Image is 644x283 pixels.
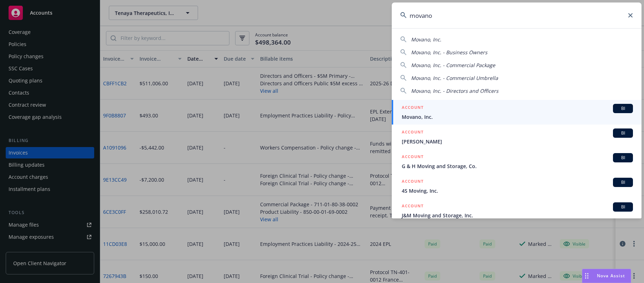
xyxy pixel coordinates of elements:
h5: ACCOUNT [402,153,424,162]
span: BI [616,204,630,210]
h5: ACCOUNT [402,202,424,211]
span: BI [616,179,630,186]
input: Search... [392,2,642,28]
a: ACCOUNTBIMovano, Inc. [392,100,642,125]
h5: ACCOUNT [402,178,424,186]
span: G & H Moving and Storage, Co. [402,162,633,170]
a: ACCOUNTBI[PERSON_NAME] [392,125,642,149]
span: J&M Moving and Storage, Inc. [402,212,633,219]
span: Nova Assist [597,273,625,279]
span: Movano, Inc. - Directors and Officers [411,87,498,94]
h5: ACCOUNT [402,128,424,137]
a: ACCOUNTBIJ&M Moving and Storage, Inc. [392,198,642,223]
span: Movano, Inc. - Commercial Umbrella [411,75,498,81]
a: ACCOUNTBI4S Moving, Inc. [392,174,642,198]
span: BI [616,130,630,136]
span: Movano, Inc. - Commercial Package [411,62,495,69]
span: BI [616,155,630,161]
button: Nova Assist [582,269,631,283]
h5: ACCOUNT [402,104,424,112]
span: Movano, Inc. - Business Owners [411,49,487,56]
span: 4S Moving, Inc. [402,187,633,194]
div: Drag to move [582,269,591,283]
span: [PERSON_NAME] [402,138,633,145]
span: BI [616,105,630,112]
span: Movano, Inc. [402,113,633,121]
span: Movano, Inc. [411,36,441,43]
a: ACCOUNTBIG & H Moving and Storage, Co. [392,149,642,174]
